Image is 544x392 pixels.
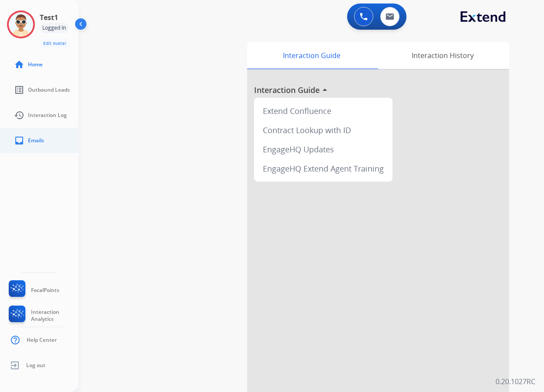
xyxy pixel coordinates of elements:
[26,362,45,369] span: Log out
[14,85,24,95] mat-icon: list_alt
[258,120,389,140] div: Contract Lookup with ID
[28,112,67,119] span: Interaction Log
[40,23,69,33] div: Logged In
[28,61,43,68] span: Home
[496,376,535,387] p: 0.20.1027RC
[9,12,33,37] img: avatar
[14,135,24,146] mat-icon: inbox
[31,287,59,294] span: FocalPoints
[247,42,376,69] div: Interaction Guide
[7,306,79,326] a: Interaction Analytics
[258,159,389,178] div: EngageHQ Extend Agent Training
[40,12,58,23] h3: Test1
[14,110,24,120] mat-icon: history
[28,137,44,144] span: Emails
[7,280,59,300] a: FocalPoints
[31,309,79,323] span: Interaction Analytics
[376,42,509,69] div: Interaction History
[40,38,70,48] button: Edit Avatar
[14,59,24,70] mat-icon: home
[258,101,389,120] div: Extend Confluence
[27,337,57,344] span: Help Center
[258,140,389,159] div: EngageHQ Updates
[28,86,70,93] span: Outbound Leads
